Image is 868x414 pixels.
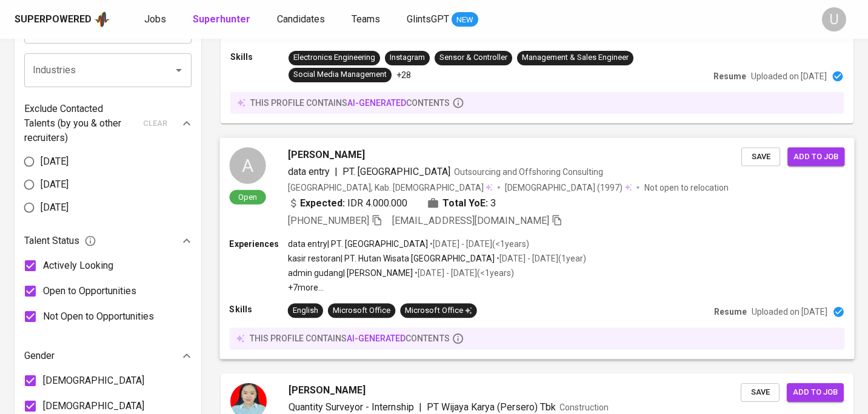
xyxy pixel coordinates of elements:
p: Exclude Contacted Talents (by you & other recruiters) [24,102,136,145]
button: Open [170,62,187,79]
span: Open to Opportunities [43,284,136,298]
div: A [229,147,265,183]
span: [EMAIL_ADDRESS][DOMAIN_NAME] [392,215,549,226]
span: data entry [288,165,330,177]
span: Save [747,386,773,399]
p: admin gudang | [PERSON_NAME] [288,267,413,279]
span: [DEMOGRAPHIC_DATA] [43,373,144,388]
b: Total YoE: [442,195,488,210]
p: Uploaded on [DATE] [751,70,827,82]
span: Add to job [793,386,838,399]
span: Open [233,191,262,202]
p: Resume [713,70,746,82]
div: English [293,305,318,317]
p: • [DATE] - [DATE] ( <1 years ) [428,238,529,250]
p: Resume [714,306,747,318]
span: Talent Status [24,234,96,248]
span: Outsourcing and Offshoring Consulting [454,166,604,176]
a: Superhunter [193,12,253,27]
p: +7 more ... [288,281,586,294]
div: (1997) [505,181,632,193]
div: Exclude Contacted Talents (by you & other recruiters)clear [24,102,192,145]
span: Teams [352,13,380,25]
span: Actively Looking [43,258,113,273]
span: [DEMOGRAPHIC_DATA] [505,181,597,193]
p: Skills [229,303,287,315]
span: [PERSON_NAME] [288,147,365,162]
p: • [DATE] - [DATE] ( <1 years ) [413,267,513,279]
div: Talent Status [24,229,192,253]
div: Microsoft Office [333,305,390,317]
span: Add to job [793,149,838,163]
a: Teams [352,12,382,27]
div: Sensor & Controller [439,52,507,64]
span: AI-generated [347,333,406,343]
a: GlintsGPT NEW [407,12,478,27]
button: Add to job [787,383,844,402]
div: Social Media Management [293,69,387,80]
div: Gender [24,344,192,368]
div: Instagram [390,52,425,64]
p: • [DATE] - [DATE] ( 1 year ) [495,252,586,264]
span: [PERSON_NAME] [289,383,366,398]
span: [DEMOGRAPHIC_DATA] [43,399,144,413]
span: Jobs [144,13,166,25]
span: Construction [559,402,609,412]
p: Not open to relocation [644,181,729,193]
span: [PHONE_NUMBER] [288,215,369,226]
span: Quantity Surveyor - Internship [289,401,414,413]
span: [DATE] [41,154,68,169]
div: Superpowered [15,13,92,27]
span: [DATE] [41,177,68,192]
p: Experiences [229,238,287,250]
p: kasir restoran | PT. Hutan Wisata [GEOGRAPHIC_DATA] [288,252,495,264]
span: AI-generated [347,98,406,108]
p: Gender [24,349,55,363]
p: this profile contains contents [250,97,450,109]
span: NEW [452,14,478,26]
p: this profile contains contents [250,332,450,344]
p: data entry | PT. [GEOGRAPHIC_DATA] [288,238,429,250]
span: Candidates [277,13,325,25]
b: Expected: [300,195,345,210]
div: Electronics Engineering [293,52,375,64]
div: [GEOGRAPHIC_DATA], Kab. [DEMOGRAPHIC_DATA] [288,181,493,193]
button: Add to job [787,147,844,166]
span: PT. [GEOGRAPHIC_DATA] [342,165,450,177]
span: PT Wijaya Karya (Persero) Tbk [427,401,556,413]
span: Not Open to Opportunities [43,309,154,324]
b: Superhunter [193,13,250,25]
span: Save [747,149,774,163]
span: 3 [490,195,496,210]
p: Skills [230,51,289,63]
div: Management & Sales Engineer [522,52,629,64]
a: AOpen[PERSON_NAME]data entry|PT. [GEOGRAPHIC_DATA]Outsourcing and Offshoring Consulting[GEOGRAPHI... [221,138,853,359]
p: Uploaded on [DATE] [752,306,827,318]
div: Microsoft Office [405,305,472,317]
span: GlintsGPT [407,13,449,25]
p: +28 [396,69,411,81]
a: Candidates [277,12,327,27]
button: Save [741,147,780,166]
div: IDR 4.000.000 [288,195,408,210]
span: | [335,164,338,179]
button: Save [741,383,780,402]
span: [DATE] [41,200,68,215]
a: Superpoweredapp logo [15,10,110,28]
div: U [822,7,846,31]
img: app logo [94,10,110,28]
a: Jobs [144,12,169,27]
